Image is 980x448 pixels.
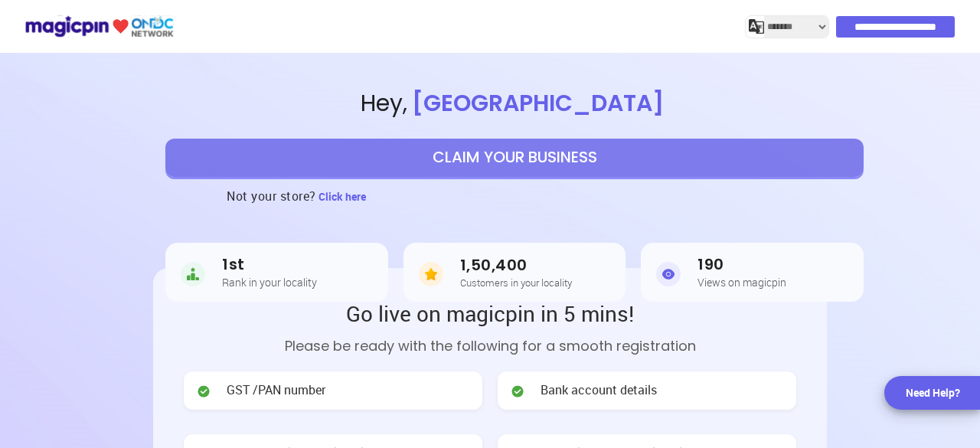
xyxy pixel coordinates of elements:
[749,19,764,34] img: j2MGCQAAAABJRU5ErkJggg==
[460,257,572,274] h3: 1,50,400
[906,385,960,401] div: Need Help?
[318,189,366,204] span: Click here
[510,384,525,399] img: check
[227,177,316,215] h3: Not your store?
[460,277,572,288] h5: Customers in your locality
[656,259,681,289] img: Views
[184,299,796,328] h2: Go live on magicpin in 5 mins!
[222,256,317,273] h3: 1st
[165,139,864,177] button: CLAIM YOUR BUSINESS
[697,256,786,273] h3: 190
[697,276,786,288] h5: Views on magicpin
[24,13,174,40] img: ondc-logo-new-small.8a59708e.svg
[227,381,325,399] span: GST /PAN number
[407,87,668,119] span: [GEOGRAPHIC_DATA]
[181,259,205,289] img: Rank
[49,87,980,120] span: Hey ,
[419,259,443,289] img: Customers
[184,335,796,356] p: Please be ready with the following for a smooth registration
[222,276,317,288] h5: Rank in your locality
[541,381,657,399] span: Bank account details
[196,384,211,399] img: check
